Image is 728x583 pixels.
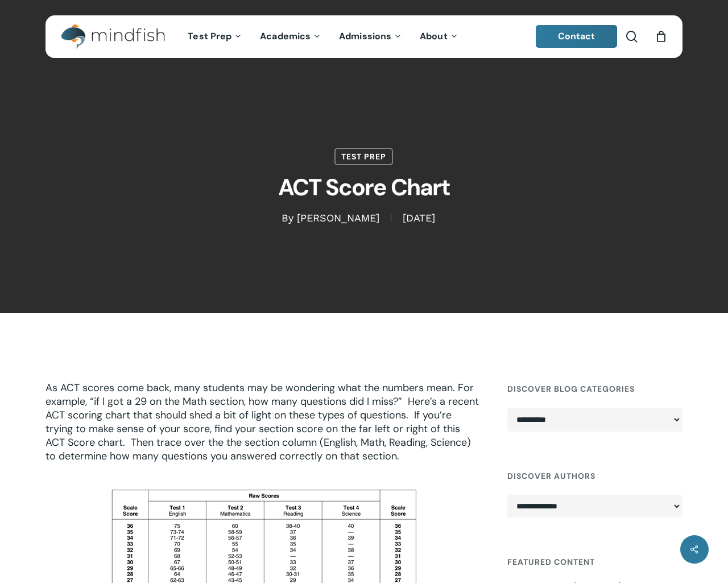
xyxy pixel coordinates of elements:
[179,32,251,42] a: Test Prep
[188,30,231,42] span: Test Prep
[507,552,682,572] h4: Featured Content
[507,466,682,486] h4: Discover Authors
[45,381,482,478] p: As ACT scores come back, many students may be wondering what the numbers mean. For example, “if I...
[411,32,468,42] a: About
[507,379,682,399] h4: Discover Blog Categories
[420,30,448,42] span: About
[260,30,311,42] span: Academics
[334,148,393,165] a: Test Prep
[391,214,446,222] span: [DATE]
[45,15,682,58] header: Main Menu
[330,32,411,42] a: Admissions
[80,165,648,211] h1: ACT Score Chart
[536,25,618,48] a: Contact
[297,212,379,224] a: [PERSON_NAME]
[179,15,467,58] nav: Main Menu
[282,214,293,222] span: By
[339,30,391,42] span: Admissions
[558,30,595,42] span: Contact
[251,32,330,42] a: Academics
